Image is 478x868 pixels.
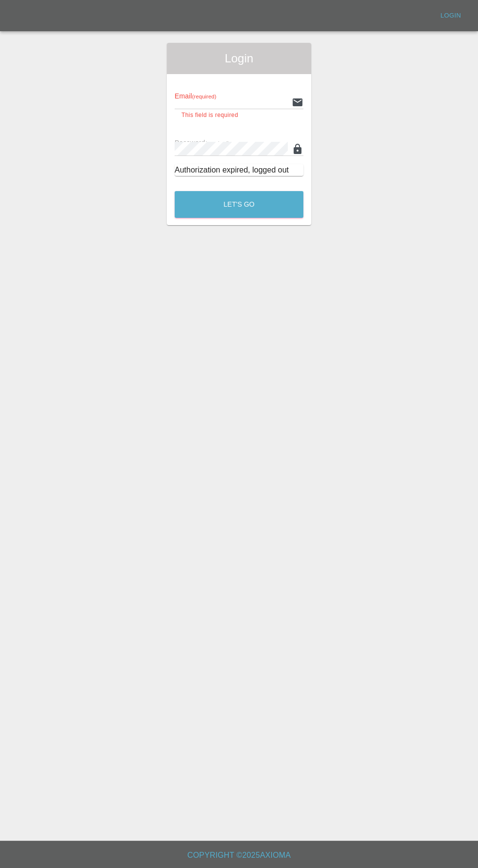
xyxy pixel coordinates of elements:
[175,139,229,147] span: Password
[175,164,303,176] div: Authorization expired, logged out
[175,92,216,100] span: Email
[181,111,297,120] p: This field is required
[192,94,217,99] small: (required)
[175,191,303,218] button: Let's Go
[175,51,303,66] span: Login
[8,849,470,862] h6: Copyright © 2025 Axioma
[205,140,230,146] small: (required)
[435,8,466,23] a: Login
